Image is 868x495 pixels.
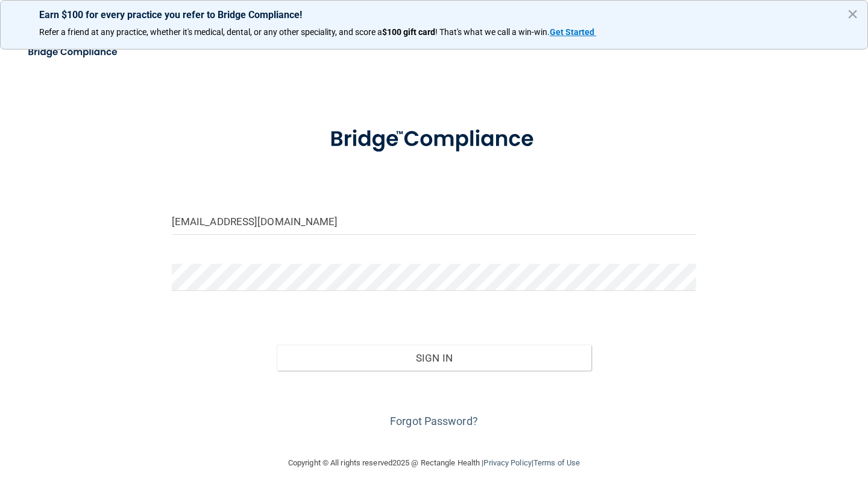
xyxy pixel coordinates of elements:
strong: $100 gift card [382,27,435,37]
strong: Get Started [550,27,594,37]
a: Get Started [550,27,596,37]
a: Terms of Use [533,458,580,467]
a: Privacy Policy [483,458,531,467]
input: Email [172,208,696,235]
button: Sign In [277,345,591,371]
span: Refer a friend at any practice, whether it's medical, dental, or any other speciality, and score a [39,27,382,37]
div: Copyright © All rights reserved 2025 @ Rectangle Health | | [214,444,654,482]
img: bridge_compliance_login_screen.278c3ca4.svg [18,40,129,65]
img: bridge_compliance_login_screen.278c3ca4.svg [307,111,561,168]
p: Earn $100 for every practice you refer to Bridge Compliance! [39,9,829,21]
button: Close [847,4,858,24]
a: Forgot Password? [390,415,478,427]
span: ! That's what we call a win-win. [435,27,550,37]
